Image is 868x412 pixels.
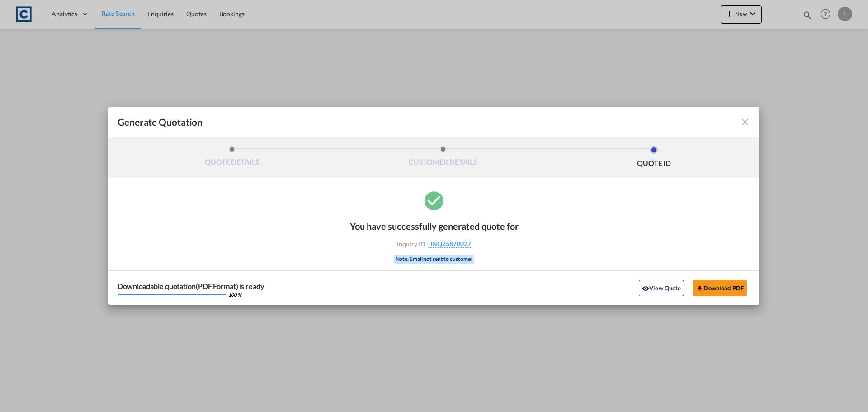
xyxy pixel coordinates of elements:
div: 100 % [228,292,241,297]
li: QUOTE DETAILS [127,146,338,170]
span: Generate Quotation [118,116,203,128]
md-icon: icon-close fg-AAA8AD cursor m-0 [740,117,750,128]
button: Download PDF [693,280,747,296]
span: INQ25870027 [428,240,471,248]
li: CUSTOMER DETAILS [338,146,549,170]
div: You have successfully generated quote for [350,221,519,232]
button: icon-eyeView Quote [639,280,684,296]
md-icon: icon-checkbox-marked-circle [423,189,445,212]
md-icon: icon-eye [642,285,649,292]
div: Downloadable quotation(PDF Format) is ready [118,283,264,290]
div: Note: Email not sent to customer [394,255,475,264]
li: QUOTE ID [548,146,759,170]
md-icon: icon-download [696,285,703,292]
md-dialog: Generate QuotationQUOTE ... [108,107,759,305]
div: Inquiry ID : [382,240,486,248]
